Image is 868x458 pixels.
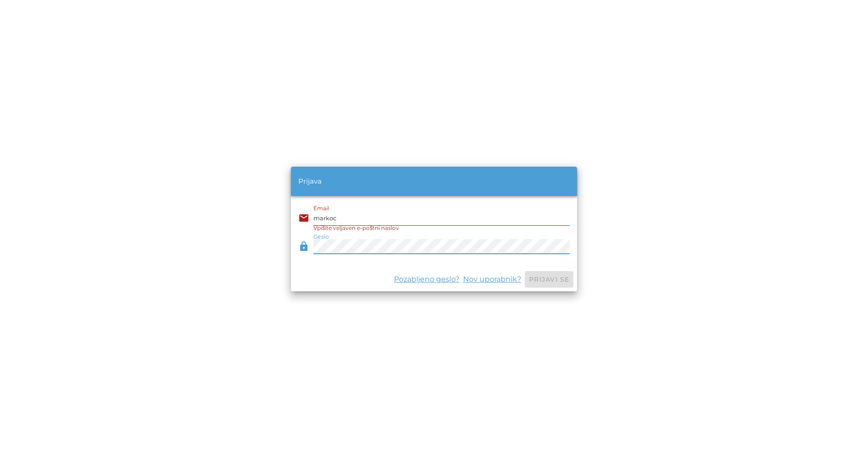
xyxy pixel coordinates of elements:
div: Pripomoček za klepet [737,359,868,458]
i: lock [298,241,309,252]
a: Pozabljeno geslo? [394,274,463,285]
a: Nov uporabnik? [463,274,525,285]
div: Vpišite veljaven e-poštni naslov [313,225,569,231]
iframe: Chat Widget [737,359,868,458]
label: Email [313,205,329,212]
div: Prijava [298,176,322,187]
i: email [298,213,309,224]
label: Geslo [313,234,329,240]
